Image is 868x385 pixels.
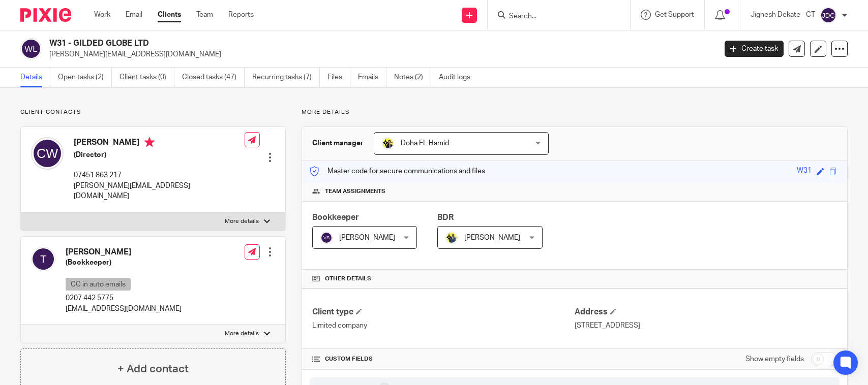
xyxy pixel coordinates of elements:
input: Search [508,12,600,21]
p: [EMAIL_ADDRESS][DOMAIN_NAME] [66,304,182,314]
a: Closed tasks (47) [182,68,245,87]
h4: [PERSON_NAME] [66,247,182,258]
h4: CUSTOM FIELDS [312,355,575,363]
h5: (Bookkeeper) [66,258,182,268]
a: Files [327,68,350,87]
a: Details [20,68,50,87]
p: Client contacts [20,108,286,116]
h4: Address [575,307,837,317]
span: Team assignments [325,187,385,196]
img: Doha-Starbridge.jpg [382,137,394,149]
img: Pixie [20,8,71,22]
a: Clients [158,10,181,20]
span: [PERSON_NAME] [339,234,395,241]
h4: [PERSON_NAME] [74,137,245,150]
p: [PERSON_NAME][EMAIL_ADDRESS][DOMAIN_NAME] [49,49,709,59]
h5: (Director) [74,150,245,160]
span: Get Support [655,11,694,18]
p: Master code for secure communications and files [310,166,485,176]
a: Email [126,10,142,20]
p: More details [225,217,259,226]
p: More details [302,108,848,116]
a: Emails [358,68,386,87]
label: Show empty fields [745,354,804,364]
a: Work [94,10,110,20]
h4: + Add contact [117,361,189,377]
span: Other details [325,275,371,283]
h2: W31 - GILDED GLOBE LTD [49,38,577,49]
p: Limited company [312,320,575,331]
img: svg%3E [820,7,836,23]
h3: Client manager [312,138,364,148]
img: svg%3E [20,38,42,59]
a: Notes (2) [394,68,431,87]
p: [PERSON_NAME][EMAIL_ADDRESS][DOMAIN_NAME] [74,181,245,202]
p: Jignesh Dekate - CT [751,10,815,20]
span: BDR [437,213,454,221]
a: Reports [228,10,254,20]
span: Doha EL Hamid [401,140,449,147]
img: svg%3E [31,137,64,170]
a: Create task [725,41,784,57]
p: 0207 442 5775 [66,293,182,303]
img: Dennis-Starbridge.jpg [445,232,458,244]
a: Recurring tasks (7) [252,68,320,87]
img: svg%3E [320,232,333,244]
p: CC in auto emails [66,278,131,291]
span: Bookkeeper [312,213,359,221]
a: Audit logs [439,68,478,87]
i: Primary [144,137,155,147]
p: 07451 863 217 [74,170,245,180]
p: [STREET_ADDRESS] [575,320,837,331]
a: Open tasks (2) [58,68,112,87]
a: Team [196,10,213,20]
div: W31 [797,166,812,177]
span: [PERSON_NAME] [464,234,520,241]
img: svg%3E [31,247,55,271]
h4: Client type [312,307,575,317]
a: Client tasks (0) [119,68,174,87]
p: More details [225,330,259,338]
